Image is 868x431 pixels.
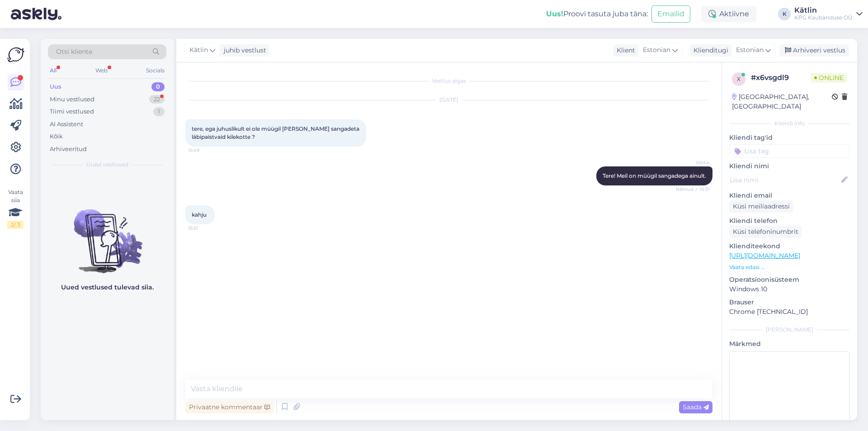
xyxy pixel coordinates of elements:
[50,95,94,104] div: Minu vestlused
[7,188,24,229] div: Vaata siia
[729,200,793,213] div: Küsi meiliaadressi
[729,216,850,226] p: Kliendi telefon
[794,7,853,14] div: Kätlin
[729,251,800,260] a: [URL][DOMAIN_NAME]
[751,72,811,83] div: # x6vsgdl9
[690,46,728,55] div: Klienditugi
[729,307,850,317] p: Chrome [TECHNICAL_ID]
[86,161,128,169] span: Uued vestlused
[188,225,222,232] span: 15:51
[192,125,361,140] span: tere, ega juhuslikult ei ole müügil [PERSON_NAME] sangadeta läbipaistvaid kilekotte ?
[220,46,266,55] div: juhib vestlust
[736,45,764,55] span: Estonian
[7,46,24,63] img: Askly Logo
[779,44,849,57] div: Arhiveeri vestlus
[50,107,94,116] div: Tiimi vestlused
[50,132,63,141] div: Kõik
[794,14,853,21] div: KPG Kaubanduse OÜ
[603,172,706,179] span: Tere! Meil on müügil sangadega ainult.
[676,159,710,166] span: Kätlin
[811,73,847,83] span: Online
[729,263,850,271] p: Vaata edasi ...
[50,145,87,154] div: Arhiveeritud
[185,401,274,413] div: Privaatne kommentaar
[41,193,174,275] img: No chats
[144,65,166,76] div: Socials
[729,275,850,284] p: Operatsioonisüsteem
[185,96,712,104] div: [DATE]
[149,95,165,104] div: 22
[188,147,222,154] span: 15:49
[729,298,850,307] p: Brauser
[189,45,208,55] span: Kätlin
[185,77,712,85] div: Vestlus algas
[732,92,832,111] div: [GEOGRAPHIC_DATA], [GEOGRAPHIC_DATA]
[729,133,850,142] p: Kliendi tag'id
[729,144,850,158] input: Lisa tag
[7,221,24,229] div: 2 / 3
[729,284,850,294] p: Windows 10
[643,45,670,55] span: Estonian
[50,82,61,91] div: Uus
[192,211,207,218] span: kahju
[730,175,840,185] input: Lisa nimi
[151,82,165,91] div: 0
[153,107,165,116] div: 1
[729,226,802,238] div: Küsi telefoninumbrit
[778,8,791,20] div: K
[729,242,850,251] p: Klienditeekond
[729,161,850,171] p: Kliendi nimi
[94,65,109,76] div: Web
[61,283,154,292] p: Uued vestlused tulevad siia.
[737,76,741,82] span: x
[651,5,690,23] button: Emailid
[56,47,92,57] span: Otsi kliente
[676,186,710,193] span: Nähtud ✓ 15:51
[729,191,850,200] p: Kliendi email
[729,339,850,349] p: Märkmed
[613,46,635,55] div: Klient
[546,9,648,19] div: Proovi tasuta juba täna:
[50,120,83,129] div: AI Assistent
[794,7,863,21] a: KätlinKPG Kaubanduse OÜ
[48,65,58,76] div: All
[683,403,709,411] span: Saada
[546,9,563,18] b: Uus!
[729,326,850,334] div: [PERSON_NAME]
[729,119,850,128] div: Kliendi info
[701,6,756,22] div: Aktiivne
